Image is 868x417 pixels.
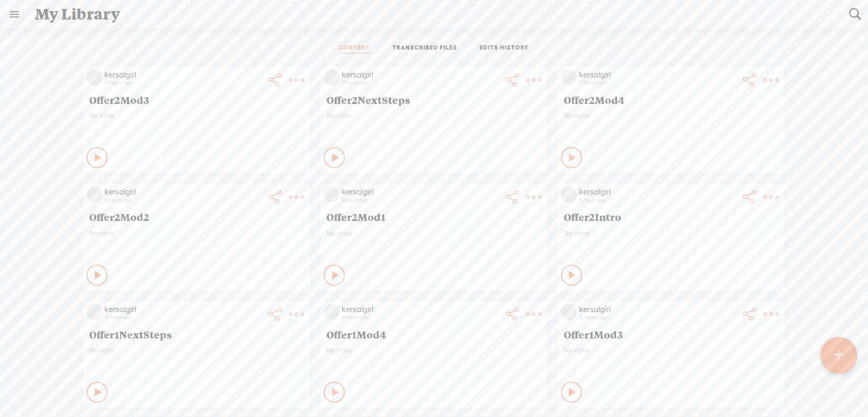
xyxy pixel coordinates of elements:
span: Offer1Mod3 [564,328,779,341]
span: No note [326,111,542,120]
img: videoLoading.png [561,304,577,320]
img: videoLoading.png [86,70,102,85]
div: 15 hours ago [579,314,737,321]
div: kersalgirl [579,70,737,80]
div: kersalgirl [104,304,263,315]
div: 15 hours ago [579,197,737,203]
div: kersalgirl [104,187,263,197]
div: 15 hours ago [342,314,500,321]
div: 13 hours ago [104,80,263,86]
img: videoLoading.png [86,187,102,202]
span: Offer1NextSteps [89,328,304,341]
a: TRANSCRIBED FILES [393,44,458,53]
div: 13 hours ago [342,80,500,86]
span: No note [326,346,542,355]
div: kersalgirl [342,304,500,315]
span: No note [326,229,542,238]
img: videoLoading.png [561,70,577,85]
div: 14 hours ago [342,197,500,203]
div: 15 hours ago [104,314,263,321]
span: Offer2NextSteps [326,93,542,106]
img: videoLoading.png [324,70,340,85]
a: EDITS HISTORY [480,44,529,53]
span: No note [89,229,304,238]
span: No note [564,111,779,120]
span: Offer2Mod3 [89,93,304,106]
div: kersalgirl [342,187,500,197]
span: Offer2Mod2 [89,210,304,223]
div: kersalgirl [104,70,263,80]
div: kersalgirl [579,304,737,315]
div: kersalgirl [342,70,500,80]
div: My Library [27,1,842,28]
span: No note [89,346,304,355]
span: No note [564,346,779,355]
span: Offer2Intro [564,210,779,223]
img: videoLoading.png [324,304,340,320]
a: CONTENT [339,44,371,53]
img: videoLoading.png [86,304,102,320]
img: videoLoading.png [561,187,577,202]
div: 14 hours ago [104,197,263,203]
span: No note [89,111,304,120]
div: 13 hours ago [579,80,737,86]
span: No note [564,229,779,238]
span: Offer2Mod1 [326,210,542,223]
img: videoLoading.png [324,187,340,202]
span: Offer1Mod4 [326,328,542,341]
span: Offer2Mod4 [564,93,779,106]
div: kersalgirl [579,187,737,197]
